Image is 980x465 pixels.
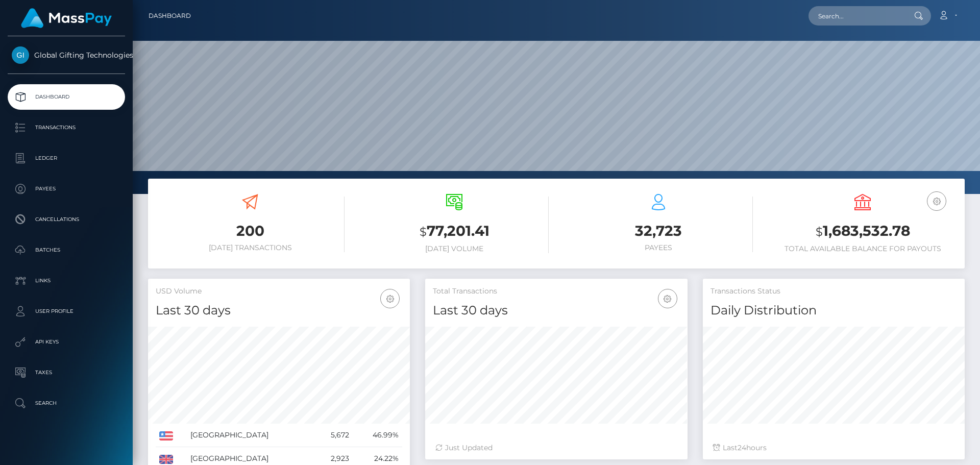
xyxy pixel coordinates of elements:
[710,286,957,297] h5: Transactions Status
[713,443,954,453] div: Last hours
[420,225,427,239] small: $
[353,424,402,447] td: 46.99%
[768,221,957,242] h3: 1,683,532.78
[12,120,121,135] p: Transactions
[12,273,121,288] p: Links
[8,176,125,202] a: Payees
[8,145,125,171] a: Ledger
[12,151,121,166] p: Ledger
[12,242,121,258] p: Batches
[12,181,121,197] p: Payees
[12,46,29,64] img: Global Gifting Technologies Inc
[8,299,125,324] a: User Profile
[12,396,121,411] p: Search
[21,8,112,28] img: MassPay Logo
[564,221,753,241] h3: 32,723
[360,244,549,253] h6: [DATE] Volume
[808,6,904,26] input: Search...
[8,115,125,140] a: Transactions
[149,5,191,27] a: Dashboard
[8,207,125,232] a: Cancellations
[159,455,173,464] img: GB.png
[159,431,173,440] img: US.png
[433,286,679,297] h5: Total Transactions
[710,302,957,320] h4: Daily Distribution
[360,221,549,242] h3: 77,201.41
[314,424,353,447] td: 5,672
[768,244,957,253] h6: Total Available Balance for Payouts
[156,221,345,241] h3: 200
[8,390,125,416] a: Search
[8,51,125,60] span: Global Gifting Technologies Inc
[8,84,125,110] a: Dashboard
[12,365,121,380] p: Taxes
[816,225,823,239] small: $
[156,302,402,320] h4: Last 30 days
[8,360,125,385] a: Taxes
[433,302,679,320] h4: Last 30 days
[12,304,121,319] p: User Profile
[8,329,125,355] a: API Keys
[12,89,121,105] p: Dashboard
[187,424,314,447] td: [GEOGRAPHIC_DATA]
[8,268,125,293] a: Links
[12,334,121,350] p: API Keys
[435,443,677,453] div: Just Updated
[12,212,121,227] p: Cancellations
[156,286,402,297] h5: USD Volume
[156,243,345,252] h6: [DATE] Transactions
[738,443,746,452] span: 24
[564,243,753,252] h6: Payees
[8,237,125,263] a: Batches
